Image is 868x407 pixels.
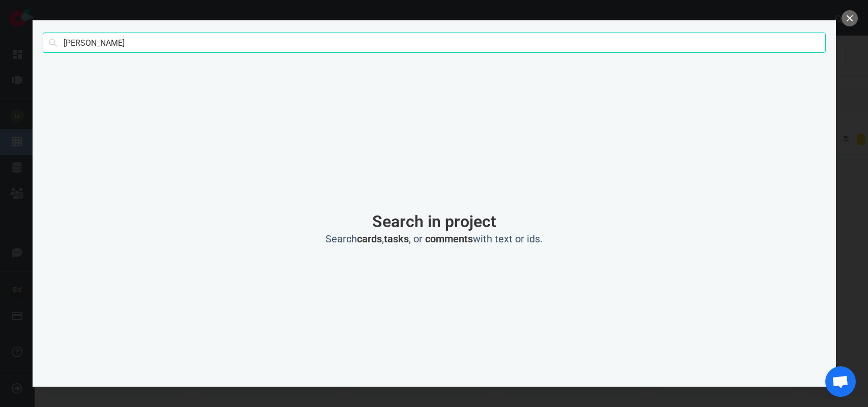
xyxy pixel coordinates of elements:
[43,33,826,53] input: Search cards, tasks, or comments with text or ids
[425,233,473,245] strong: comments
[93,233,776,245] h2: Search , , or with text or ids.
[842,10,858,26] button: close
[384,233,409,245] strong: tasks
[825,366,856,397] div: Aprire la chat
[93,212,776,231] h1: Search in project
[357,233,382,245] strong: cards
